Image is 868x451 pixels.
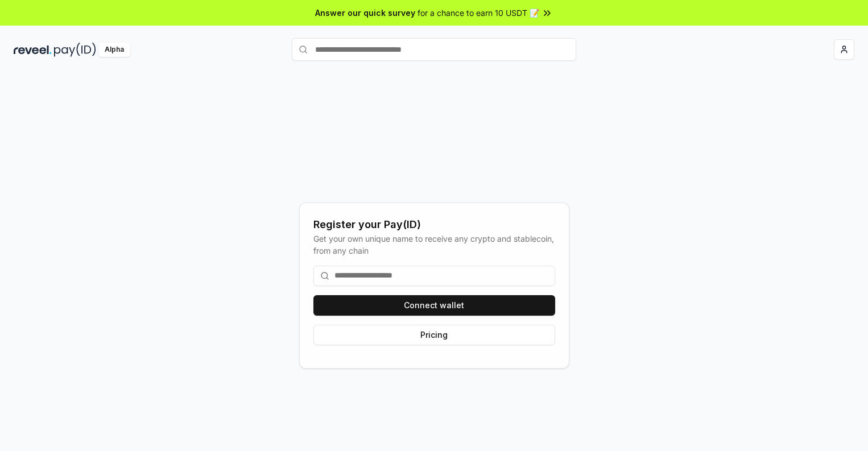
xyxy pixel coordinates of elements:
span: Answer our quick survey [315,7,415,19]
img: pay_id [54,43,96,57]
button: Pricing [313,325,555,345]
div: Get your own unique name to receive any crypto and stablecoin, from any chain [313,233,555,256]
button: Connect wallet [313,295,555,316]
div: Register your Pay(ID) [313,217,555,233]
img: reveel_dark [14,43,52,57]
span: for a chance to earn 10 USDT 📝 [418,7,539,19]
div: Alpha [98,43,130,57]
